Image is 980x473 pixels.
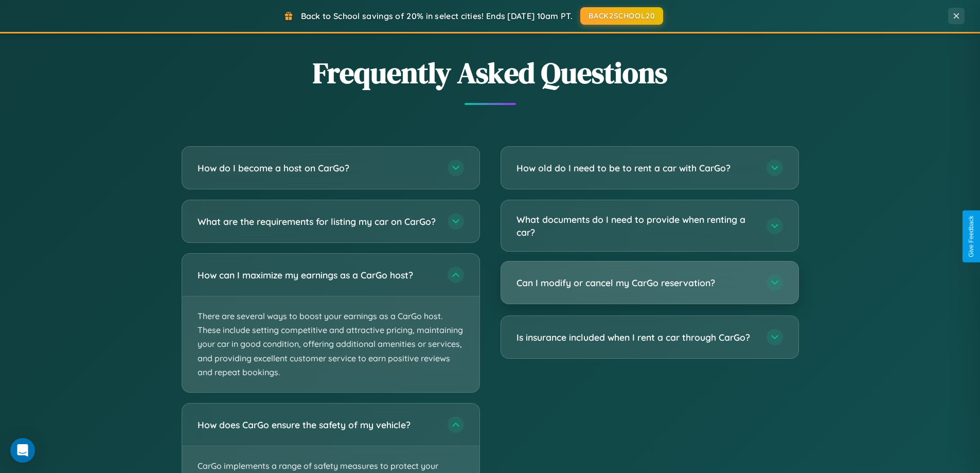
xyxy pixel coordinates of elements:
h3: Can I modify or cancel my CarGo reservation? [516,276,756,289]
h3: How old do I need to be to rent a car with CarGo? [516,162,756,174]
p: There are several ways to boost your earnings as a CarGo host. These include setting competitive ... [182,296,479,392]
div: Give Feedback [968,216,975,257]
h3: What are the requirements for listing my car on CarGo? [198,215,437,228]
h3: How does CarGo ensure the safety of my vehicle? [198,418,437,431]
h3: Is insurance included when I rent a car through CarGo? [516,331,756,344]
span: Back to School savings of 20% in select cities! Ends [DATE] 10am PT. [301,11,573,21]
h2: Frequently Asked Questions [182,53,799,93]
h3: How can I maximize my earnings as a CarGo host? [198,269,437,282]
h3: How do I become a host on CarGo? [198,162,437,174]
h3: What documents do I need to provide when renting a car? [516,213,756,238]
div: Open Intercom Messenger [10,438,35,463]
button: BACK2SCHOOL20 [580,7,663,25]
